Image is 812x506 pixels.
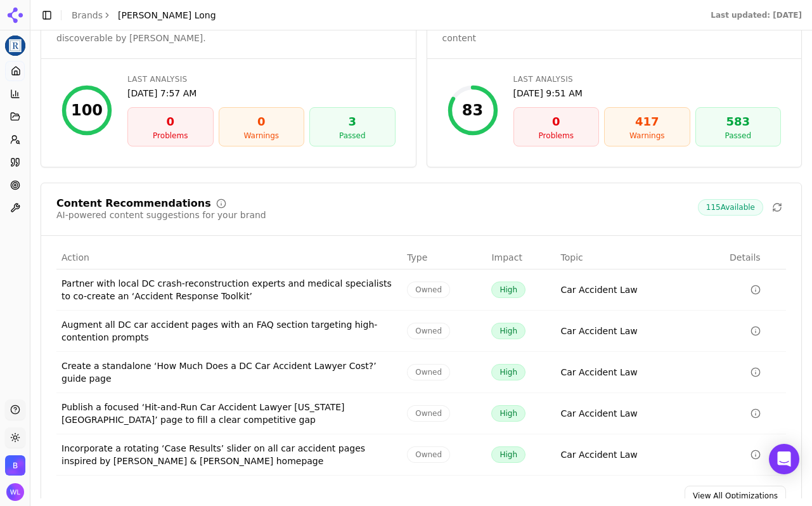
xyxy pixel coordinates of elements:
div: [DATE] 7:57 AM [127,87,396,100]
span: High [491,364,525,380]
a: Brands [72,10,103,20]
img: Regan Zambri Long [5,36,25,56]
div: Problems [519,131,594,141]
div: Last updated: [DATE] [711,10,802,20]
div: 3 [315,113,390,131]
span: 115 Available [698,199,763,216]
div: Topic [561,251,720,264]
div: Warnings [224,131,299,141]
span: Owned [407,282,450,298]
div: 0 [519,113,594,131]
div: 100 [71,100,103,120]
div: Passed [315,131,390,141]
span: [PERSON_NAME] Long [118,9,216,22]
div: Impact [491,251,550,264]
div: Data table [56,246,786,476]
span: Owned [407,364,450,380]
div: Run a foundational analysis to see if your content is discoverable by [PERSON_NAME]. [56,19,319,44]
div: 0 [224,113,299,131]
a: Car Accident Law [561,448,638,461]
span: Owned [407,323,450,339]
img: Bob Agency [5,455,25,476]
div: [DATE] 9:51 AM [513,87,782,100]
nav: breadcrumb [72,9,216,22]
div: Open Intercom Messenger [769,444,799,474]
div: Create a standalone ‘How Much Does a DC Car Accident Lawyer Cost?’ guide page [61,360,397,385]
div: Augment all DC car accident pages with an FAQ section targeting high-contention prompts [61,318,397,344]
div: Details [730,251,781,264]
div: Action [61,251,397,264]
div: Last Analysis [513,74,782,84]
span: High [491,282,525,298]
div: Passed [701,131,776,141]
div: Incorporate a rotating ‘Case Results’ slider on all car accident pages inspired by [PERSON_NAME] ... [61,442,397,467]
div: Type [407,251,481,264]
span: High [491,405,525,422]
span: High [491,323,525,339]
div: Problems [133,131,208,141]
div: 417 [610,113,685,131]
div: Publish a focused ‘Hit-and-Run Car Accident Lawyer [US_STATE][GEOGRAPHIC_DATA]’ page to fill a cl... [61,401,397,426]
button: Current brand: Regan Zambri Long [5,36,25,56]
button: Open user button [6,483,24,501]
span: Owned [407,446,450,463]
a: Car Accident Law [561,366,638,379]
button: Open organization switcher [5,455,25,476]
div: AI-powered content suggestions for your brand [56,209,266,221]
a: Car Accident Law [561,283,638,296]
div: Content Recommendations [56,198,211,209]
a: Car Accident Law [561,407,638,420]
div: Last Analysis [127,74,396,84]
div: Partner with local DC crash-reconstruction experts and medical specialists to co-create an ‘Accid... [61,277,397,302]
span: Owned [407,405,450,422]
a: View All Optimizations [685,486,786,506]
a: Car Accident Law [561,325,638,337]
div: Warnings [610,131,685,141]
div: Run the site audit to check the health of your existing content [442,19,706,44]
img: Wendy Lindars [6,483,24,501]
span: High [491,446,525,463]
div: 83 [462,100,483,120]
div: 0 [133,113,208,131]
div: 583 [701,113,776,131]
